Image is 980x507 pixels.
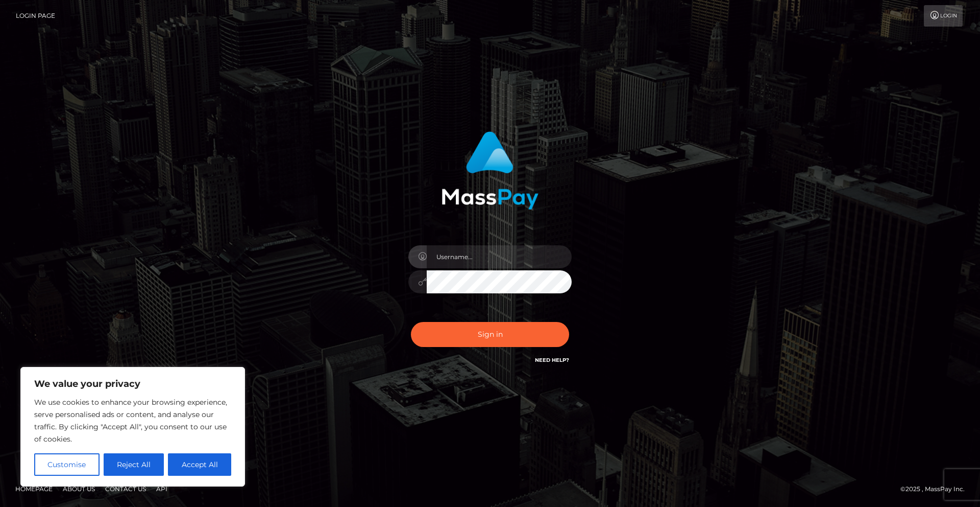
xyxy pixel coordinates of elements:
a: Need Help? [535,357,569,363]
button: Accept All [168,453,231,476]
p: We value your privacy [34,378,231,390]
button: Reject All [104,453,164,476]
input: Username... [427,245,572,268]
button: Customise [34,453,100,476]
a: About Us [59,481,99,497]
button: Sign in [411,322,569,347]
div: © 2025 , MassPay Inc. [900,483,972,495]
a: Contact Us [101,481,150,497]
a: Login [924,5,963,27]
a: API [152,481,171,497]
a: Homepage [11,481,57,497]
a: Login Page [16,5,55,27]
img: MassPay Login [442,131,538,210]
div: We value your privacy [20,367,245,487]
p: We use cookies to enhance your browsing experience, serve personalised ads or content, and analys... [34,396,231,445]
